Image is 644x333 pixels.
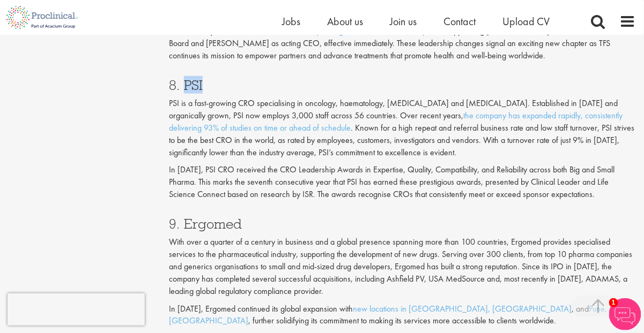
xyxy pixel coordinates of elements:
img: Chatbot [609,298,641,330]
p: In [DATE], Ergomed continued its global expansion with , and , further solidifying its commitment... [169,303,636,328]
p: In [DATE], PSI CRO received the CRO Leadership Awards in Expertise, Quality, Compatibility, and R... [169,164,636,201]
p: PSI is a fast-growing CRO specialising in oncology, haematology, [MEDICAL_DATA] and [MEDICAL_DATA... [169,97,636,158]
p: Most recently, , appointing [PERSON_NAME] as Chairman of the Board and [PERSON_NAME] as acting CE... [169,25,636,62]
a: Contact [443,14,476,28]
a: About us [327,14,363,28]
a: Jobs [282,14,300,28]
span: 1 [609,298,618,307]
a: Upload CV [502,14,550,28]
a: Pune, [GEOGRAPHIC_DATA] [169,303,607,327]
a: new locations in [GEOGRAPHIC_DATA], [GEOGRAPHIC_DATA] [353,303,572,314]
p: With over a quarter of a century in business and a global presence spanning more than 100 countri... [169,236,636,297]
a: Join us [390,14,417,28]
h3: 9. Ergomed [169,217,636,231]
iframe: reCAPTCHA [8,293,145,326]
a: the company has expanded rapidly, consistently delivering 93% of studies on time or ahead of sche... [169,110,623,133]
h3: 8. PSI [169,78,636,92]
